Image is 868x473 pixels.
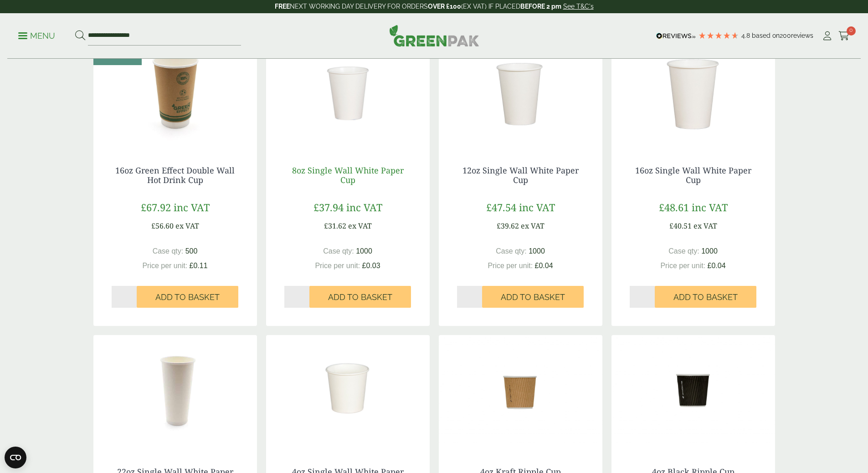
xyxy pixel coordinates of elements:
img: 16oz Green Effect Double Wall Hot Drink cup [93,34,257,147]
a: 16oz Single Wall White Paper Cup [635,165,751,186]
span: Price per unit: [315,262,360,270]
span: Add to Basket [155,292,220,302]
span: Price per unit: [660,262,705,270]
img: 2130015B 22oz White Single Wall Paper Cup 627ml [93,335,257,449]
span: Case qty: [153,247,184,255]
span: reviews [791,32,813,39]
span: £40.51 [669,221,692,231]
span: inc VAT [346,200,382,214]
a: 12oz Single Wall White Paper Cup [462,165,579,186]
a: Menu [18,31,55,40]
a: 8oz Single Wall White Paper Cup [292,165,404,186]
span: 1000 [529,247,545,255]
span: ex VAT [693,221,717,231]
strong: BEFORE 2 pm [520,3,561,10]
span: ex VAT [175,221,199,231]
a: 16oz Green Effect Double Wall Hot Drink Cup [115,165,235,186]
button: Add to Basket [655,286,756,308]
span: £0.11 [190,262,208,270]
span: Add to Basket [501,292,565,302]
button: Add to Basket [482,286,584,308]
span: NEW IN [103,51,133,61]
span: 4.8 [741,32,752,39]
img: REVIEWS.io [656,33,696,39]
strong: FREE [275,3,290,10]
p: Menu [18,31,55,41]
img: 4oz Kraft Ripple Cup-0 [439,335,602,449]
span: 1000 [356,247,372,255]
a: See T&C's [563,3,594,10]
span: 0 [847,26,856,36]
button: Add to Basket [309,286,411,308]
span: 1000 [701,247,718,255]
span: £48.61 [659,200,689,214]
span: £0.04 [535,262,553,270]
img: 4oz Single Wall White Paper Cup-0 [266,335,430,449]
span: ex VAT [521,221,544,231]
span: £56.60 [151,221,174,231]
i: Cart [838,31,850,41]
span: ex VAT [348,221,372,231]
img: DSC_9763a [439,34,602,147]
span: inc VAT [174,200,210,214]
span: 200 [780,32,791,39]
span: Case qty: [323,247,354,255]
span: 500 [185,247,198,255]
span: inc VAT [692,200,728,214]
div: 4.79 Stars [698,31,739,40]
span: £47.54 [486,200,516,214]
span: Case qty: [496,247,527,255]
img: 4oz Black Ripple Cup-0 [611,335,775,449]
img: 8oz Single Wall White Paper Cup-0 [266,34,430,147]
i: My Account [822,31,833,41]
span: £0.04 [708,262,726,270]
img: 16oz Single Wall White Paper Cup-0 [611,34,775,147]
span: £31.62 [324,221,346,231]
button: Add to Basket [137,286,238,308]
span: £37.94 [313,200,344,214]
span: £0.03 [362,262,380,270]
span: Price per unit: [488,262,533,270]
span: £39.62 [497,221,519,231]
span: inc VAT [519,200,555,214]
a: 0 [838,29,850,43]
span: £67.92 [141,200,171,214]
img: GreenPak Supplies [389,25,479,46]
button: Open CMP widget [5,447,26,468]
span: Case qty: [668,247,699,255]
span: Based on [752,32,780,39]
span: Add to Basket [673,292,738,302]
span: Price per unit: [142,262,187,270]
span: Add to Basket [328,292,392,302]
strong: OVER £100 [428,3,461,10]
